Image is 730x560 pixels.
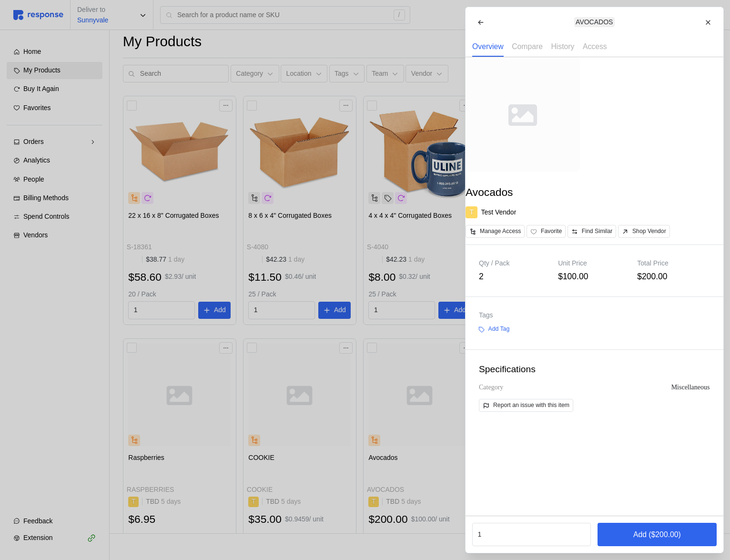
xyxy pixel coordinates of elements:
[481,207,516,218] p: Test Vendor
[479,270,551,283] div: 2
[472,41,504,52] p: Overview
[576,17,613,28] p: AVOCADOS
[479,363,710,376] h3: Specifications
[526,225,565,238] button: Favorite
[466,57,580,172] img: svg%3e
[637,270,710,283] div: $200.00
[479,399,573,412] button: Report an issue with this item
[633,529,680,540] p: Add ($200.00)
[582,41,607,52] p: Access
[558,258,630,269] div: Unit Price
[493,401,569,410] p: Report an issue with this item
[474,323,513,336] button: Add Tag
[477,526,585,543] input: Qty
[479,310,710,321] div: Tags
[469,207,474,218] p: T
[466,185,723,200] h2: Avocados
[567,225,616,238] button: Find Similar
[637,258,710,269] div: Total Price
[512,41,543,52] p: Compare
[581,227,612,236] p: Find Similar
[540,227,561,236] p: Favorite
[632,227,666,236] p: Shop Vendor
[551,41,574,52] p: History
[558,270,630,283] div: $100.00
[480,227,521,236] p: Manage Access
[671,382,710,392] div: Miscellaneous
[598,523,716,546] button: Add ($200.00)
[466,225,525,238] button: Manage Access
[618,225,669,238] button: Shop Vendor
[479,258,551,269] div: Qty / Pack
[479,382,503,392] div: Category
[488,325,509,334] p: Add Tag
